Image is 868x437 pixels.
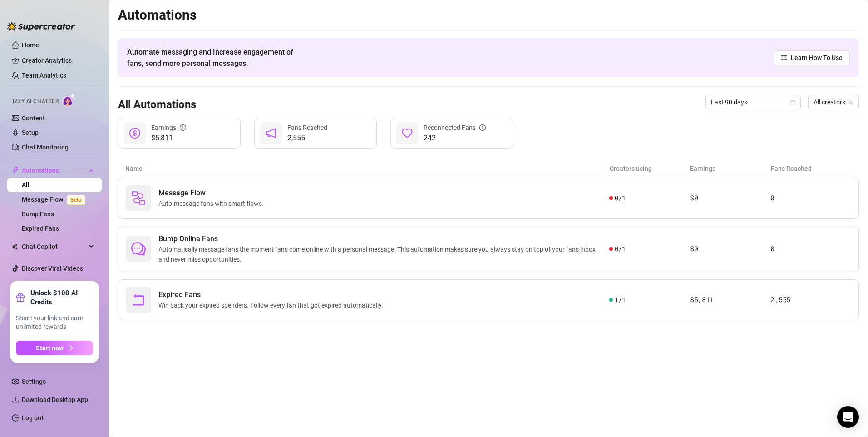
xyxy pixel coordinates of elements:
[16,314,93,332] span: Share your link and earn unlimited rewards
[22,129,39,136] a: Setup
[131,191,146,205] img: svg%3e
[125,164,610,174] article: Name
[118,98,196,112] h3: All Automations
[67,195,85,205] span: Beta
[837,406,859,428] div: Open Intercom Messenger
[131,242,146,256] span: comment
[30,288,93,307] strong: Unlock $100 AI Credits
[690,193,771,204] article: $0
[615,193,625,203] span: 0 / 1
[158,188,267,199] span: Message Flow
[610,164,690,174] article: Creators using
[22,239,86,254] span: Chat Copilot
[814,95,853,109] span: All creators
[180,124,186,131] span: info-circle
[67,345,74,351] span: arrow-right
[131,293,146,307] span: rollback
[129,128,140,139] span: dollar
[771,164,852,174] article: Fans Reached
[158,300,387,310] span: Win back your expired spenders. Follow every fan that got expired automatically.
[22,72,66,79] a: Team Analytics
[781,55,787,61] span: read
[770,193,851,204] article: 0
[118,6,859,24] h2: Automations
[711,95,795,109] span: Last 90 days
[158,244,609,264] span: Automatically message fans the moment fans come online with a personal message. This automation m...
[22,53,94,68] a: Creator Analytics
[22,196,89,203] a: Message FlowBeta
[151,133,186,144] span: $5,811
[287,124,327,131] span: Fans Reached
[127,46,302,69] span: Automate messaging and Increase engagement of fans, send more personal messages.
[151,123,186,133] div: Earnings
[266,128,276,139] span: notification
[22,144,69,151] a: Chat Monitoring
[424,123,486,133] div: Reconnected Fans
[690,243,771,254] article: $0
[22,163,86,178] span: Automations
[12,243,18,250] img: Chat Copilot
[402,128,413,139] span: heart
[158,233,609,244] span: Bump Online Fans
[424,133,486,144] span: 242
[790,99,796,105] span: calendar
[22,210,54,218] a: Bump Fans
[12,167,19,174] span: thunderbolt
[158,199,267,209] span: Auto-message fans with smart flows.
[12,396,19,403] span: download
[287,133,327,144] span: 2,555
[158,289,387,300] span: Expired Fans
[848,99,854,105] span: team
[22,181,30,189] a: All
[16,293,25,302] span: gift
[22,265,83,272] a: Discover Viral Videos
[479,124,486,131] span: info-circle
[770,294,851,305] article: 2,555
[22,414,44,422] a: Log out
[615,244,625,254] span: 0 / 1
[22,396,88,403] span: Download Desktop App
[16,341,93,355] button: Start nowarrow-right
[36,344,64,352] span: Start now
[62,94,76,107] img: AI Chatter
[13,97,59,106] span: Izzy AI Chatter
[7,22,75,31] img: logo-BBDzfeDw.svg
[690,294,771,305] article: $5,811
[774,50,850,65] a: Learn How To Use
[615,295,625,305] span: 1 / 1
[22,378,46,385] a: Settings
[22,41,39,49] a: Home
[690,164,771,174] article: Earnings
[791,53,843,63] span: Learn How To Use
[770,243,851,254] article: 0
[22,225,59,232] a: Expired Fans
[22,114,45,122] a: Content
